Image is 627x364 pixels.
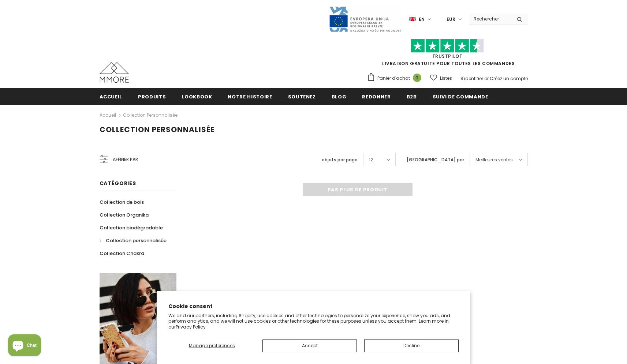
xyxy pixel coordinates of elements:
img: Javni Razpis [329,6,402,33]
inbox-online-store-chat: Shopify online store chat [6,334,43,358]
span: Catégories [100,180,136,187]
a: Accueil [100,88,123,105]
a: Collection personnalisée [123,112,178,118]
a: Collection biodégradable [100,221,163,234]
a: Blog [332,88,347,105]
img: Cas MMORE [100,62,129,83]
p: We and our partners, including Shopify, use cookies and other technologies to personalize your ex... [168,313,459,330]
span: Lookbook [182,93,212,100]
a: Produits [138,88,166,105]
a: Panier d'achat 0 [367,73,425,84]
a: B2B [407,88,417,105]
span: B2B [407,93,417,100]
a: Redonner [362,88,391,105]
span: Affiner par [113,155,138,164]
a: Accueil [100,111,116,120]
span: Suivi de commande [433,93,488,100]
span: Manage preferences [189,342,235,349]
a: Collection de bois [100,196,144,209]
a: Javni Razpis [329,16,402,22]
span: soutenez [288,93,316,100]
span: Meilleures ventes [475,156,513,164]
a: Créez un compte [490,75,528,82]
label: objets par page [322,156,358,164]
a: S'identifier [460,75,483,82]
img: Faites confiance aux étoiles pilotes [411,39,484,53]
span: Notre histoire [228,93,272,100]
a: Collection Organika [100,209,149,221]
span: Collection personnalisée [106,237,167,244]
a: Listes [430,72,452,85]
button: Accept [262,339,357,352]
span: Produits [138,93,166,100]
span: Blog [332,93,347,100]
span: 0 [413,74,421,82]
input: Search Site [469,14,511,24]
span: Collection personnalisée [100,124,214,135]
span: Collection Chakra [100,250,144,257]
a: soutenez [288,88,316,105]
label: [GEOGRAPHIC_DATA] par [407,156,464,164]
span: Collection biodégradable [100,224,163,231]
span: Accueil [100,93,123,100]
span: Listes [440,75,452,82]
h2: Cookie consent [168,303,459,310]
a: Notre histoire [228,88,272,105]
button: Manage preferences [168,339,255,352]
button: Decline [364,339,459,352]
a: Collection Chakra [100,247,144,260]
a: Privacy Policy [176,324,206,330]
span: EUR [447,16,455,23]
a: Suivi de commande [433,88,488,105]
span: Collection Organika [100,211,149,218]
span: Panier d'achat [377,75,410,82]
a: Collection personnalisée [100,234,167,247]
span: 12 [369,156,373,164]
img: i-lang-1.png [409,16,416,22]
a: TrustPilot [432,53,463,59]
a: Lookbook [182,88,212,105]
span: Redonner [362,93,391,100]
span: or [484,75,489,82]
span: LIVRAISON GRATUITE POUR TOUTES LES COMMANDES [367,42,528,67]
span: Collection de bois [100,199,144,206]
span: en [419,16,425,23]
